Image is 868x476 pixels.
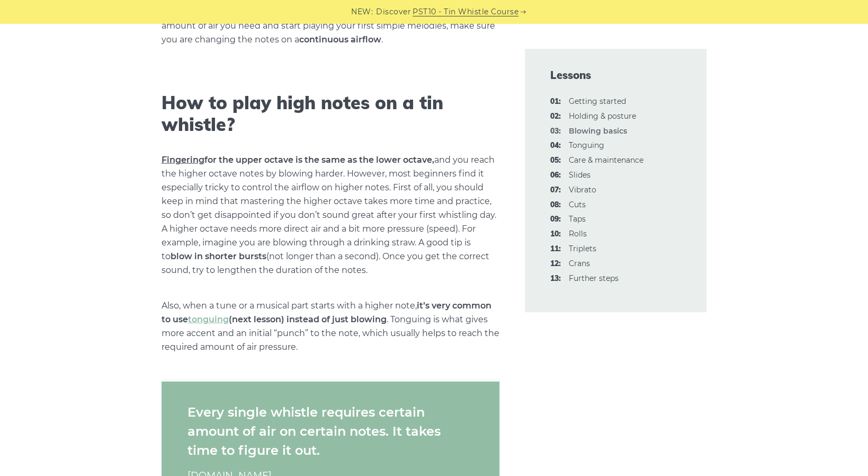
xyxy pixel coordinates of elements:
[569,200,586,209] a: 08:Cuts
[187,403,473,460] p: Every single whistle requires certain amount of air on certain notes. It takes time to figure it ...
[569,229,587,239] a: 10:Rolls
[550,272,561,285] span: 13:
[550,68,682,83] span: Lessons
[162,299,499,354] p: Also, when a tune or a musical part starts with a higher note, . Tonguing is what gives more acce...
[550,243,561,255] span: 11:
[569,111,636,121] a: 02:Holding & posture
[569,126,627,136] strong: Blowing basics
[569,259,590,268] a: 12:Crans
[550,139,561,152] span: 04:
[569,170,590,180] a: 06:Slides
[550,154,561,167] span: 05:
[550,125,561,138] span: 03:
[550,258,561,270] span: 12:
[569,274,619,283] a: 13:Further steps
[569,244,596,253] a: 11:Triplets
[162,155,434,165] strong: for the upper octave is the same as the lower octave,
[188,314,229,324] a: tonguing
[550,95,561,108] span: 01:
[550,199,561,211] span: 08:
[162,155,204,165] a: Fingering
[550,184,561,197] span: 07:
[569,185,596,195] a: 07:Vibrato
[550,110,561,123] span: 02:
[569,96,626,106] a: 01:Getting started
[550,213,561,226] span: 09:
[171,251,266,261] strong: blow in shorter bursts
[569,214,586,224] a: 09:Taps
[351,6,373,18] span: NEW:
[550,228,561,241] span: 10:
[162,153,499,277] p: and you reach the higher octave notes by blowing harder. However, most beginners find it especial...
[413,6,518,18] a: PST10 - Tin Whistle Course
[569,140,604,150] a: 04:Tonguing
[376,6,411,18] span: Discover
[550,169,561,182] span: 06:
[299,34,381,45] strong: continuous airflow
[569,155,643,165] a: 05:Care & maintenance
[162,92,499,136] h2: How to play high notes on a tin whistle?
